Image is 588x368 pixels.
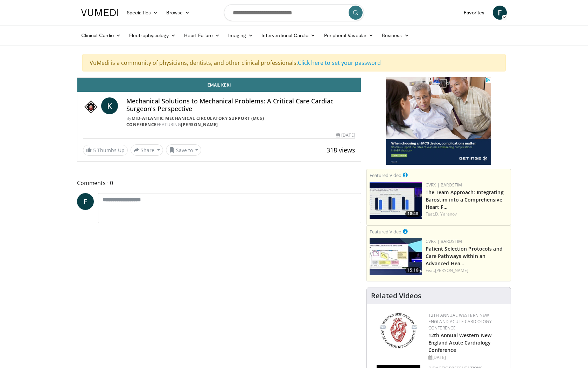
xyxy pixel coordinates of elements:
[370,172,401,178] small: Featured Video
[428,354,505,361] div: [DATE]
[82,54,506,71] div: VuMedi is a community of physicians, dentists, and other clinical professionals.
[426,238,462,244] a: CVRx | Barostim
[77,28,125,42] a: Clinical Cardio
[180,28,224,42] a: Heart Failure
[77,193,94,210] a: F
[257,28,320,42] a: Interventional Cardio
[428,332,491,353] a: 12th Annual Western New England Acute Cardiology Conference
[77,78,361,92] a: Email Keki
[181,122,218,128] a: [PERSON_NAME]
[405,267,420,273] span: 15:16
[166,144,202,156] button: Save to
[122,6,162,20] a: Specialties
[370,229,401,235] small: Featured Video
[460,6,489,20] a: Favorites
[320,28,378,42] a: Peripheral Vascular
[426,267,508,274] div: Feat.
[83,145,128,156] a: 5 Thumbs Up
[378,28,413,42] a: Business
[327,146,355,154] span: 318 views
[126,97,355,113] h4: Mechanical Solutions to Mechanical Problems: A Critical Care Cardiac Surgeon's Perspective
[162,6,194,20] a: Browse
[370,238,422,275] img: c8104730-ef7e-406d-8f85-1554408b8bf1.150x105_q85_crop-smart_upscale.jpg
[101,97,118,114] a: K
[370,182,422,219] a: 18:48
[298,59,381,67] a: Click here to set your password
[426,211,508,217] div: Feat.
[77,178,361,188] span: Comments 0
[426,245,503,267] a: Patient Selection Protocols and Care Pathways within an Advanced Hea…
[435,267,468,273] a: [PERSON_NAME]
[370,238,422,275] a: 15:16
[405,211,420,217] span: 18:48
[426,189,504,210] a: The Team Approach: Integrating Barostim into a Comprehensive Heart F…
[428,312,492,331] a: 12th Annual Western New England Acute Cardiology Conference
[336,132,355,138] div: [DATE]
[126,115,355,128] div: By FEATURING
[426,182,462,188] a: CVRx | Barostim
[435,211,457,217] a: D. Yaranov
[379,312,418,349] img: 0954f259-7907-4053-a817-32a96463ecc8.png.150x105_q85_autocrop_double_scale_upscale_version-0.2.png
[93,147,96,154] span: 5
[224,28,257,42] a: Imaging
[224,4,364,21] input: Search topics, interventions
[370,182,422,219] img: 6d264a54-9de4-4e50-92ac-3980a0489eeb.150x105_q85_crop-smart_upscale.jpg
[386,77,491,165] iframe: Advertisement
[81,9,118,16] img: VuMedi Logo
[371,292,421,300] h4: Related Videos
[126,115,264,128] a: Mid-Atlantic Mechanical Circulatory Support (MCS) Conference
[493,6,507,20] a: F
[131,144,163,156] button: Share
[125,28,180,42] a: Electrophysiology
[83,97,98,114] img: Mid-Atlantic Mechanical Circulatory Support (MCS) Conference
